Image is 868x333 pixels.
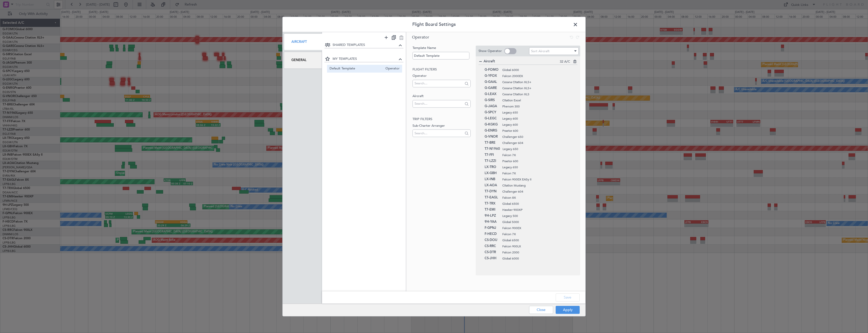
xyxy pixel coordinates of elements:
span: Citation Excel [502,98,573,103]
div: Aircraft [284,33,322,50]
span: Praetor 600 [502,128,573,133]
span: LX-GBH [485,170,500,176]
span: Falcon 8X [502,195,573,200]
span: LX-TRO [485,164,500,170]
span: G-FOMO [485,67,500,73]
span: Global 6500 [502,201,573,206]
div: General [284,52,322,69]
span: G-KGKG [485,122,500,128]
span: G-SIRS [485,97,500,103]
span: G-LEGC [485,116,500,122]
span: T7-N1960 [485,146,500,152]
span: Falcon 7X [502,232,573,236]
span: Legacy 600 [502,116,573,121]
span: Sort Aircraft [531,49,550,53]
span: Citation Mustang [502,183,573,188]
span: Falcon 900LX [502,244,573,249]
span: Operator [383,66,400,71]
button: Close [529,306,553,314]
span: Legacy 650 [502,165,573,170]
span: MY TEMPLATES [333,56,398,61]
span: Falcon 7X [502,153,573,157]
span: CS-RRC [485,243,500,249]
span: Default Template [330,66,383,71]
span: Phenom 300 [502,104,573,109]
input: Search... [415,100,463,107]
span: T7-BRE [485,140,500,146]
span: Legacy 500 [502,214,573,218]
span: Global 6000 [502,256,573,261]
span: Falcon 2000 [502,250,573,255]
span: G-YFOX [485,73,500,79]
span: Global 6000 [502,68,573,72]
span: Cessna Citation XLS [502,92,573,97]
span: Aircraft [484,59,560,64]
span: Challenger 650 [502,135,573,139]
span: Falcon 7X [502,171,573,176]
span: CS-JHH [485,255,500,262]
span: Challenger 604 [502,189,573,194]
button: Apply [556,306,580,314]
span: SHARED TEMPLATES [333,43,398,48]
span: Cessna Citation XLS+ [502,86,573,90]
span: Operator [412,34,429,40]
span: G-SPCY [485,109,500,116]
input: Search... [415,80,463,87]
span: G-GAAL [485,79,500,85]
span: Global 5000 [502,220,573,224]
span: Falcon 2000EX [502,74,573,78]
span: Hawker 900XP [502,208,573,212]
span: Legacy 650 [503,147,573,151]
span: Challenger 604 [502,141,573,145]
h2: Flight filters [413,67,470,72]
span: G-GARE [485,85,500,91]
label: Sub-Charter Arranger [413,123,470,128]
span: CS-DTR [485,249,500,255]
input: Search... [415,129,463,137]
span: T7-TRX [485,201,500,207]
span: 32 A/C [560,59,570,64]
span: F-HECD [485,231,500,237]
span: LX-INB [485,176,500,182]
span: G-ENRG [485,128,500,134]
span: T7-FFI [485,152,500,158]
span: LX-AOA [485,182,500,189]
span: Cessna Citation XLS+ [502,80,573,84]
header: Flight Board Settings [283,17,585,32]
span: F-GPNJ [485,225,500,231]
span: G-LEAX [485,91,500,97]
span: Legacy 600 [502,122,573,127]
span: T7-EAGL [485,195,500,201]
span: 9H-YAA [485,219,500,225]
span: T7-LZZI [485,158,500,164]
span: G-JAGA [485,103,500,109]
span: G-VNOR [485,134,500,140]
span: Global 6500 [502,238,573,243]
span: 9H-LPZ [485,213,500,219]
label: Operator [413,73,470,79]
span: Falcon 900EX EASy II [502,177,573,182]
span: CS-DOU [485,237,500,243]
span: Falcon 900EX [502,226,573,230]
label: Aircraft [413,94,470,99]
label: Template Name [413,46,470,51]
span: Legacy 650 [502,110,573,115]
span: T7-EMI [485,207,500,213]
span: T7-DYN [485,189,500,195]
span: Praetor 600 [502,159,573,163]
h2: Trip filters [413,117,470,122]
label: Show Operator [479,49,502,54]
